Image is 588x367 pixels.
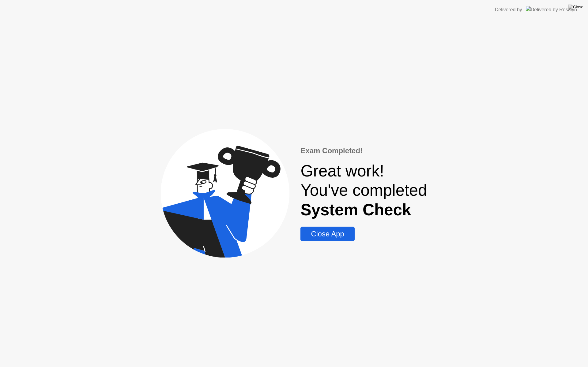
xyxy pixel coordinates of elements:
b: System Check [300,201,411,219]
div: Delivered by [495,6,522,13]
img: Close [568,5,583,9]
button: Close App [300,227,354,241]
img: Delivered by Rosalyn [526,6,577,13]
div: Great work! You've completed [300,161,427,219]
div: Exam Completed! [300,145,427,156]
div: Close App [302,230,352,238]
